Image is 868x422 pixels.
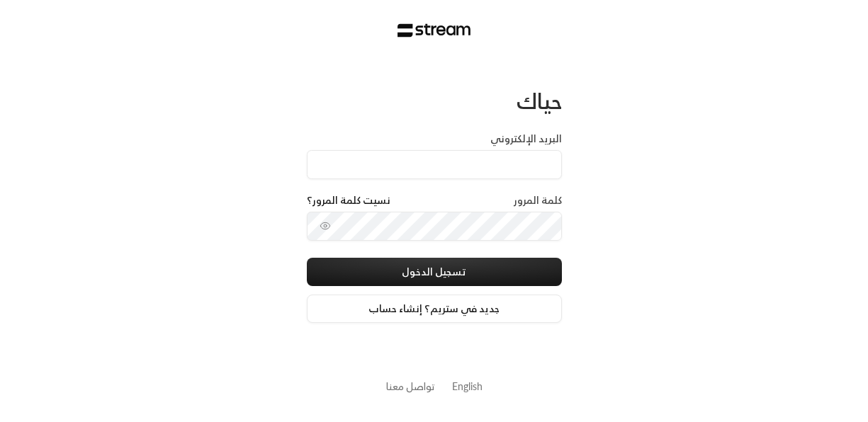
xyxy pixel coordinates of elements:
[307,258,562,286] button: تسجيل الدخول
[398,23,470,38] img: Stream Logo
[307,295,562,323] a: جديد في ستريم؟ إنشاء حساب
[314,215,337,237] button: toggle password visibility
[307,193,390,207] a: نسيت كلمة المرور؟
[386,379,435,394] button: تواصل معنا
[514,193,562,207] label: كلمة المرور
[452,373,483,399] a: English
[517,82,562,120] span: حياك
[490,132,562,146] label: البريد الإلكتروني
[386,377,435,395] a: تواصل معنا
